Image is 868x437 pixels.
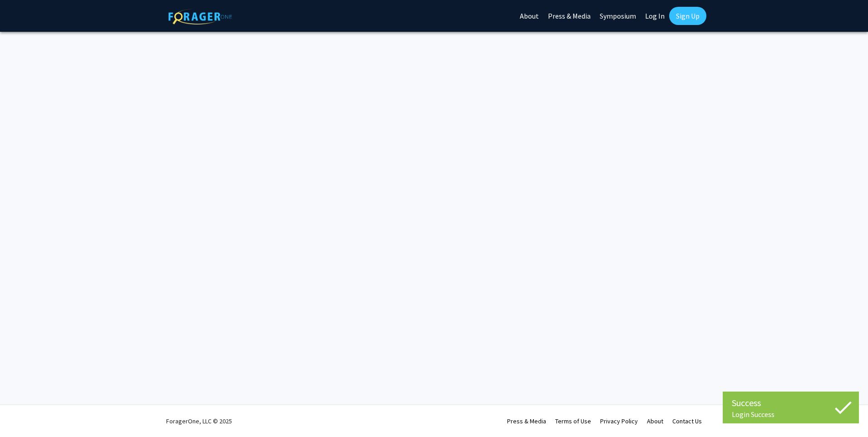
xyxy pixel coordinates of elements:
[168,9,232,25] img: ForagerOne Logo
[647,417,663,425] a: About
[672,417,702,425] a: Contact Us
[507,417,546,425] a: Press & Media
[166,405,232,437] div: ForagerOne, LLC © 2025
[732,396,850,410] div: Success
[555,417,591,425] a: Terms of Use
[732,410,850,419] div: Login Success
[669,7,706,25] a: Sign Up
[600,417,638,425] a: Privacy Policy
